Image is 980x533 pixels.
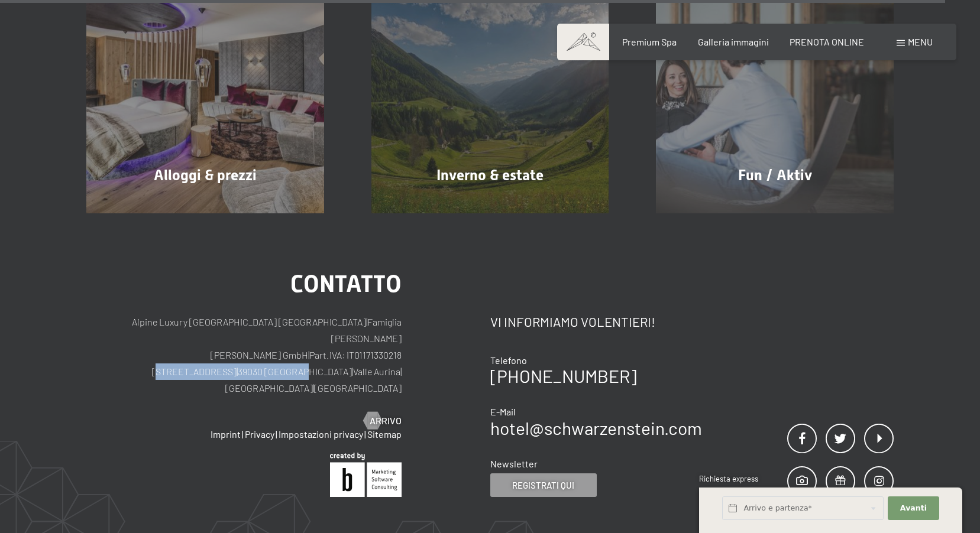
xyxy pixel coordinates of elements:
[490,406,516,417] span: E-Mail
[242,428,244,440] span: |
[352,366,353,377] span: |
[276,428,277,440] span: |
[490,365,636,386] a: [PHONE_NUMBER]
[790,36,864,47] a: PRENOTA ONLINE
[86,314,402,396] p: Alpine Luxury [GEOGRAPHIC_DATA] [GEOGRAPHIC_DATA] Famiglia [PERSON_NAME] [PERSON_NAME] GmbH Part....
[512,479,574,492] span: Registrati qui
[245,428,274,440] a: Privacy
[370,414,402,427] span: Arrivo
[364,414,402,427] a: Arrivo
[436,167,544,184] span: Inverno & estate
[211,428,241,440] a: Imprint
[367,428,402,440] a: Sitemap
[313,382,314,394] span: |
[490,417,702,438] a: hotel@schwarzenstein.com
[908,36,933,47] span: Menu
[364,428,366,440] span: |
[290,270,402,298] span: Contatto
[279,428,363,440] a: Impostazioni privacy
[490,314,655,329] span: Vi informiamo volentieri!
[888,496,939,521] button: Avanti
[900,503,927,513] span: Avanti
[330,453,402,497] img: Brandnamic GmbH | Leading Hospitality Solutions
[622,36,677,47] a: Premium Spa
[237,366,238,377] span: |
[699,474,758,483] span: Richiesta express
[308,349,309,360] span: |
[154,167,257,184] span: Alloggi & prezzi
[366,316,367,327] span: |
[490,355,527,366] span: Telefono
[698,36,769,47] a: Galleria immagini
[400,366,402,377] span: |
[738,167,812,184] span: Fun / Aktiv
[490,458,538,469] span: Newsletter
